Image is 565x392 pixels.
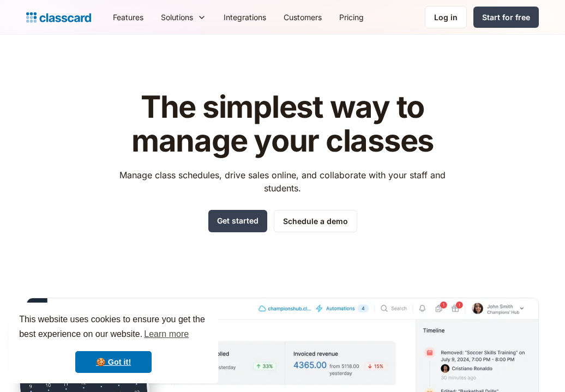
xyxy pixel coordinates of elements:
span: This website uses cookies to ensure you get the best experience on our website. [19,313,208,342]
div: cookieconsent [9,303,218,383]
p: Manage class schedules, drive sales online, and collaborate with your staff and students. [110,168,456,195]
a: Schedule a demo [274,210,357,232]
a: dismiss cookie message [75,351,152,373]
a: learn more about cookies [142,326,190,342]
a: Start for free [473,7,539,28]
div: Start for free [482,11,530,23]
div: Solutions [161,11,193,23]
a: Customers [275,5,330,29]
div: Log in [434,11,458,23]
a: home [26,10,91,25]
div: Solutions [152,5,215,29]
a: Log in [425,6,467,28]
a: Features [104,5,152,29]
a: Pricing [330,5,372,29]
h1: The simplest way to manage your classes [110,91,456,158]
a: Get started [208,210,267,232]
a: Integrations [215,5,275,29]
